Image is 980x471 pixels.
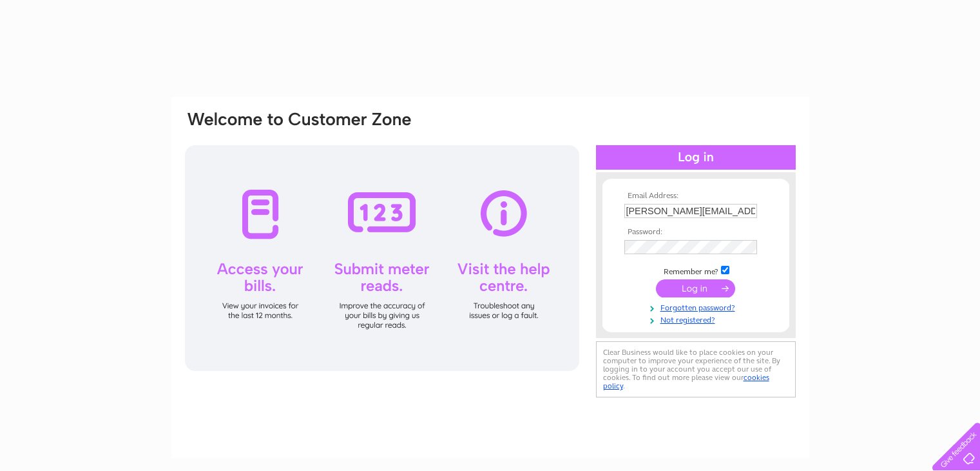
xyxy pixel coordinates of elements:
[624,313,771,325] a: Not registered?
[621,264,771,277] td: Remember me?
[621,192,771,201] th: Email Address:
[621,228,771,237] th: Password:
[656,279,735,297] input: Submit
[603,373,769,390] a: cookies policy
[624,301,771,313] a: Forgotten password?
[596,341,796,397] div: Clear Business would like to place cookies on your computer to improve your experience of the sit...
